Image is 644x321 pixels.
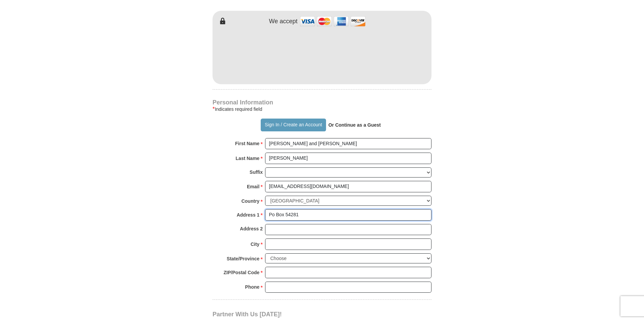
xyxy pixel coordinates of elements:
[245,282,260,292] strong: Phone
[236,154,260,163] strong: Last Name
[213,100,431,105] h4: Personal Information
[251,239,259,249] strong: City
[213,105,431,113] div: Indicates required field
[269,18,298,25] h4: We accept
[261,119,326,131] button: Sign In / Create an Account
[299,14,366,29] img: credit cards accepted
[235,139,259,148] strong: First Name
[328,122,381,128] strong: Or Continue as a Guest
[227,254,259,263] strong: State/Province
[241,196,260,206] strong: Country
[250,167,263,177] strong: Suffix
[240,224,263,233] strong: Address 2
[247,182,259,191] strong: Email
[224,268,260,277] strong: ZIP/Postal Code
[213,311,282,318] span: Partner With Us [DATE]!
[237,210,260,220] strong: Address 1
